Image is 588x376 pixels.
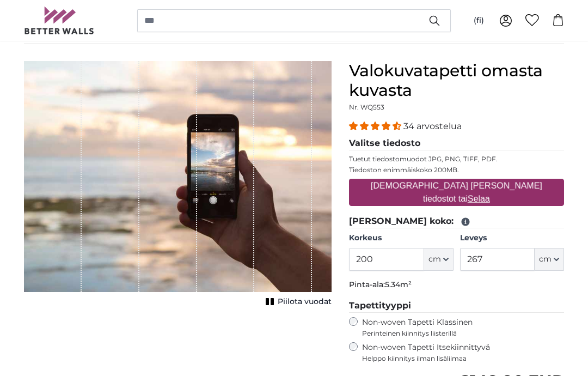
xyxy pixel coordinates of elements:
span: Perinteinen kiinnitys liisterillä [362,330,564,338]
img: Betterwalls [24,7,95,34]
span: Nr. WQ553 [349,104,384,112]
legend: Valitse tiedosto [349,137,564,151]
legend: Tapettityyppi [349,300,564,313]
label: [DEMOGRAPHIC_DATA] [PERSON_NAME] tiedostot tai [349,175,564,210]
button: cm [535,248,564,271]
p: Pinta-ala: [349,280,564,291]
p: Tuetut tiedostomuodot JPG, PNG, TIFF, PDF. [349,155,564,164]
p: Tiedoston enimmäiskoko 200MB. [349,166,564,175]
legend: [PERSON_NAME] koko: [349,215,564,229]
label: Korkeus [349,233,453,244]
span: Piilota vuodat [278,297,332,308]
span: 4.32 stars [349,122,403,132]
div: 1 of 1 [24,62,332,310]
label: Non-woven Tapetti Klassinen [362,318,564,338]
h1: Valokuvatapetti omasta kuvasta [349,62,564,101]
span: 5.34m² [385,280,412,290]
span: 34 arvostelua [403,122,462,132]
u: Selaa [468,195,490,204]
span: Helppo kiinnitys ilman lisäliimaa [362,355,564,363]
span: cm [428,254,441,265]
button: cm [424,248,454,271]
button: (fi) [465,11,493,31]
span: cm [539,254,552,265]
button: Piilota vuodat [262,295,332,310]
label: Leveys [460,233,564,244]
label: Non-woven Tapetti Itsekiinnittyvä [362,343,564,363]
